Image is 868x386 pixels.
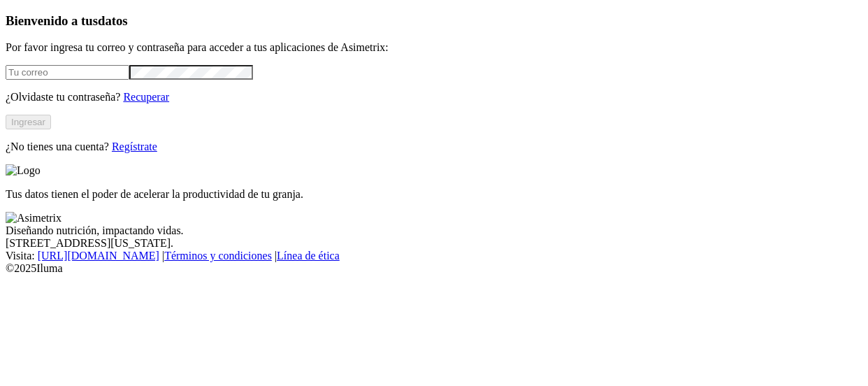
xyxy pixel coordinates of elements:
[6,91,862,103] p: ¿Olvidaste tu contraseña?
[164,250,272,262] a: Términos y condiciones
[6,188,862,201] p: Tus datos tienen el poder de acelerar la productividad de tu granja.
[6,237,862,250] div: [STREET_ADDRESS][US_STATE].
[6,115,51,129] button: Ingresar
[123,91,169,103] a: Recuperar
[277,250,340,262] a: Línea de ética
[6,65,129,80] input: Tu correo
[6,41,862,54] p: Por favor ingresa tu correo y contraseña para acceder a tus aplicaciones de Asimetrix:
[6,13,862,29] h3: Bienvenido a tus
[38,250,159,262] a: [URL][DOMAIN_NAME]
[6,141,862,153] p: ¿No tienes una cuenta?
[6,262,862,275] div: © 2025 Iluma
[98,13,128,28] span: datos
[6,164,41,177] img: Logo
[6,212,62,224] img: Asimetrix
[6,224,862,237] div: Diseñando nutrición, impactando vidas.
[6,250,862,262] div: Visita : | |
[112,141,157,152] a: Regístrate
